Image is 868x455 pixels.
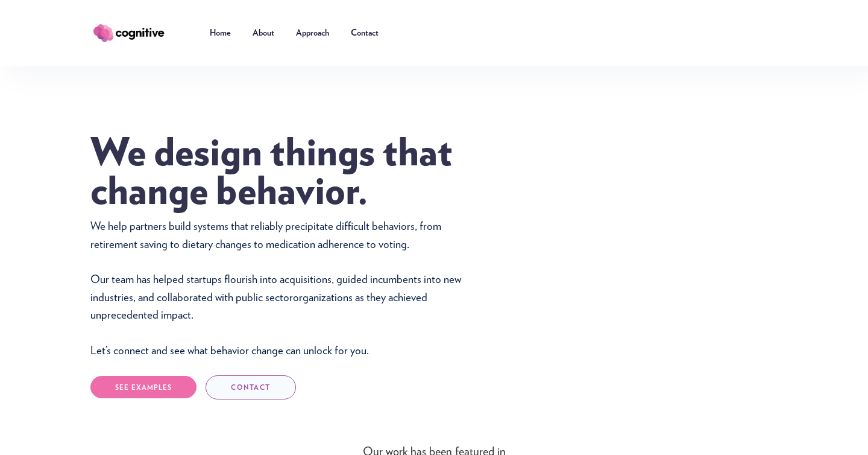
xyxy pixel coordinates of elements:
a: CONTACT [206,375,296,399]
p: We help partners build systems that reliably precipitate difficult behaviors, from retirement sav... [90,218,476,360]
a: home [90,22,184,45]
a: Home [199,15,242,51]
a: Approach [285,15,340,51]
a: Contact [340,15,389,51]
a: SEE EXAMPLES [90,376,197,398]
h1: We design things that change behavior. [90,135,536,212]
a: About [242,15,285,51]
